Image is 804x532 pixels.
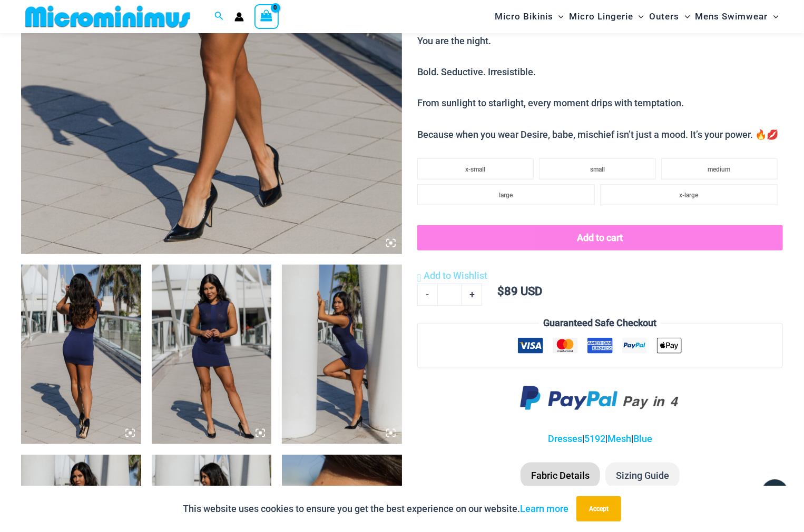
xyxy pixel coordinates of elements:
a: 5192 [584,433,605,444]
li: x-large [600,184,778,205]
a: Micro BikinisMenu ToggleMenu Toggle [492,3,566,30]
a: Learn more [520,503,568,514]
span: Add to Wishlist [424,270,487,281]
span: small [590,166,605,173]
span: large [499,192,513,199]
bdi: 89 USD [497,285,542,298]
a: View Shopping Cart, empty [254,4,279,28]
li: medium [661,158,778,179]
li: Fabric Details [521,463,600,489]
li: x-small [417,158,534,179]
span: Outers [650,3,680,30]
img: MM SHOP LOGO FLAT [21,5,194,28]
button: Accept [576,496,621,521]
span: Menu Toggle [768,3,779,30]
p: This website uses cookies to ensure you get the best experience on our website. [183,501,568,517]
a: Blue [633,433,652,444]
span: Menu Toggle [633,3,644,30]
span: x-large [679,192,698,199]
img: Desire Me Navy 5192 Dress [21,265,141,444]
li: small [539,158,655,179]
p: | | | [417,431,783,447]
input: Product quantity [437,284,462,306]
a: Dresses [548,433,582,444]
span: Menu Toggle [680,3,690,30]
a: Mesh [607,433,631,444]
span: Menu Toggle [553,3,564,30]
span: Micro Bikinis [495,3,553,30]
a: Search icon link [214,10,224,23]
a: Add to Wishlist [417,268,487,284]
a: Mens SwimwearMenu ToggleMenu Toggle [693,3,781,30]
a: + [462,284,482,306]
span: Mens Swimwear [695,3,768,30]
nav: Site Navigation [491,2,783,32]
a: - [417,284,437,306]
a: Micro LingerieMenu ToggleMenu Toggle [566,3,646,30]
span: x-small [466,166,486,173]
button: Add to cart [417,225,783,250]
span: Micro Lingerie [569,3,633,30]
span: $ [497,285,504,298]
li: Sizing Guide [605,463,680,489]
img: Desire Me Navy 5192 Dress [152,265,272,444]
a: OutersMenu ToggleMenu Toggle [647,3,693,30]
a: Account icon link [234,12,244,22]
span: medium [708,166,731,173]
legend: Guaranteed Safe Checkout [539,315,661,331]
img: Desire Me Navy 5192 Dress [282,265,402,444]
li: large [417,184,595,205]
